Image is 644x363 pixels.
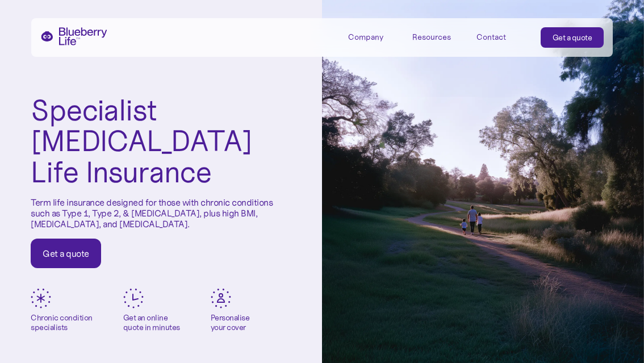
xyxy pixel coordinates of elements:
div: Chronic condition specialists [31,313,93,332]
div: Get an online quote in minutes [123,313,180,332]
a: home [40,27,107,45]
div: Resources [412,27,463,46]
div: Resources [412,32,451,42]
a: Get a quote [541,27,604,48]
div: Personalise your cover [211,313,250,332]
p: Term life insurance designed for those with chronic conditions such as Type 1, Type 2, & [MEDICAL... [31,197,291,230]
div: Company [348,27,399,46]
div: Company [348,32,383,42]
a: Contact [476,27,528,46]
div: Get a quote [43,248,89,259]
a: Get a quote [31,239,101,268]
div: Get a quote [553,32,592,43]
h1: Specialist [MEDICAL_DATA] Life Insurance [31,95,291,188]
div: Contact [476,32,506,42]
